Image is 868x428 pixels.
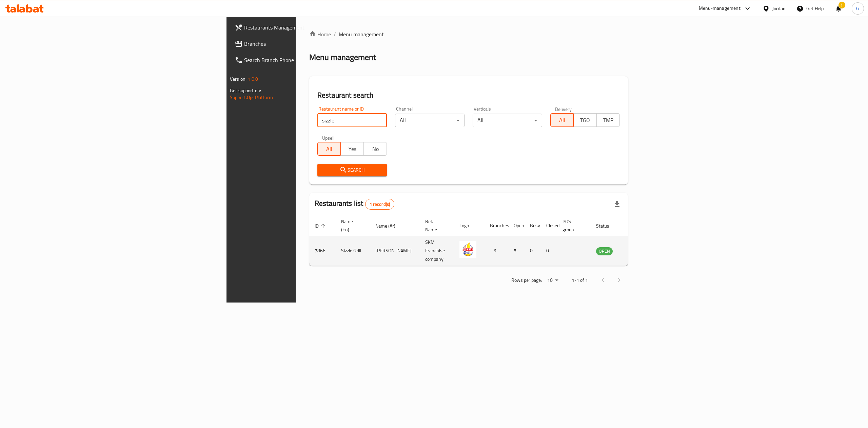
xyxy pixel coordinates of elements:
img: Sizzle Grill [459,241,476,258]
table: enhanced table [309,215,650,266]
td: 0 [541,236,557,266]
a: Support.OpsPlatform [230,93,273,102]
span: TMP [599,115,617,125]
th: Closed [541,215,557,236]
button: TGO [573,113,597,127]
div: Jordan [772,5,786,12]
td: 9 [485,236,508,266]
div: OPEN [596,247,613,255]
th: Logo [454,215,485,236]
div: Export file [609,196,625,212]
span: G [856,5,859,12]
span: Name (En) [341,217,362,234]
a: Search Branch Phone [229,52,372,68]
div: Total records count [365,199,395,210]
button: No [363,142,387,156]
button: Yes [340,142,364,156]
span: Search Branch Phone [244,56,366,64]
td: 5 [508,236,525,266]
button: All [550,113,574,127]
span: Version: [230,75,246,83]
span: Get support on: [230,86,261,95]
span: All [320,144,338,154]
span: OPEN [596,247,613,255]
td: SKM Franchise company [420,236,454,266]
span: Search [323,166,381,174]
td: [PERSON_NAME] [370,236,420,266]
span: POS group [563,217,583,234]
span: TGO [576,115,594,125]
span: 1 record(s) [366,201,394,208]
span: Status [596,222,618,230]
button: All [317,142,341,156]
button: Search [317,164,387,176]
th: Open [508,215,525,236]
h2: Restaurant search [317,90,620,100]
label: Delivery [555,106,572,111]
button: TMP [596,113,620,127]
a: Branches [229,36,372,52]
a: Restaurants Management [229,19,372,36]
span: Restaurants Management [244,23,366,32]
th: Action [626,215,650,236]
span: Yes [343,144,361,154]
span: ID [315,222,328,230]
th: Busy [525,215,541,236]
h2: Restaurants list [315,198,394,210]
span: Ref. Name [425,217,446,234]
input: Search for restaurant name or ID.. [317,114,387,127]
span: Branches [244,40,366,48]
span: All [553,115,571,125]
span: No [367,144,384,154]
th: Branches [485,215,508,236]
div: All [395,114,465,127]
p: Rows per page: [511,276,542,285]
span: Name (Ar) [375,222,404,230]
td: 0 [525,236,541,266]
div: Menu-management [699,4,741,13]
span: 1.0.0 [248,75,258,83]
nav: breadcrumb [309,30,628,38]
div: All [473,114,542,127]
label: Upsell [322,135,335,140]
div: Rows per page: [545,275,561,286]
p: 1-1 of 1 [572,276,588,285]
